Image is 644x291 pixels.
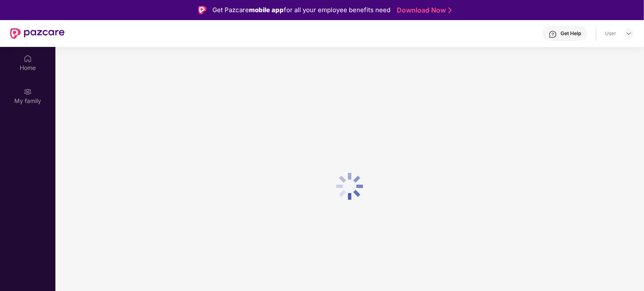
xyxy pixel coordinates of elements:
a: Download Now [397,6,449,15]
div: Get Pazcare for all your employee benefits need [212,5,390,15]
img: New Pazcare Logo [10,28,65,39]
div: User [605,30,616,37]
img: Logo [198,6,207,14]
strong: mobile app [249,6,284,14]
img: Stroke [448,6,452,15]
div: Get Help [560,30,581,37]
img: svg+xml;base64,PHN2ZyBpZD0iRHJvcGRvd24tMzJ4MzIiIHhtbG5zPSJodHRwOi8vd3d3LnczLm9yZy8yMDAwL3N2ZyIgd2... [626,30,632,37]
img: svg+xml;base64,PHN2ZyBpZD0iSGVscC0zMngzMiIgeG1sbnM9Imh0dHA6Ly93d3cudzMub3JnLzIwMDAvc3ZnIiB3aWR0aD... [549,30,557,39]
img: svg+xml;base64,PHN2ZyBpZD0iSG9tZSIgeG1sbnM9Imh0dHA6Ly93d3cudzMub3JnLzIwMDAvc3ZnIiB3aWR0aD0iMjAiIG... [24,54,32,63]
img: svg+xml;base64,PHN2ZyB3aWR0aD0iMjAiIGhlaWdodD0iMjAiIHZpZXdCb3g9IjAgMCAyMCAyMCIgZmlsbD0ibm9uZSIgeG... [24,88,32,96]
